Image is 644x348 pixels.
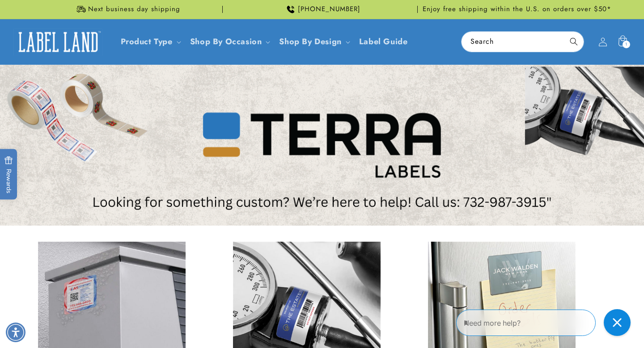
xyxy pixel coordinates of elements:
[359,37,408,47] span: Label Guide
[354,31,413,52] a: Label Guide
[423,5,611,14] span: Enjoy free shipping within the U.S. on orders over $50*
[185,31,274,52] summary: Shop By Occasion
[298,5,360,14] span: [PHONE_NUMBER]
[13,28,103,56] img: Label Land
[279,36,341,47] a: Shop By Design
[625,41,627,48] span: 1
[4,156,13,193] span: Rewards
[6,323,25,342] div: Accessibility Menu
[88,5,180,14] span: Next business day shipping
[564,32,584,51] button: Search
[274,31,353,52] summary: Shop By Design
[10,25,106,59] a: Label Land
[121,36,173,47] a: Product Type
[190,37,262,47] span: Shop By Occasion
[456,306,635,339] iframe: Gorgias Floating Chat
[115,31,185,52] summary: Product Type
